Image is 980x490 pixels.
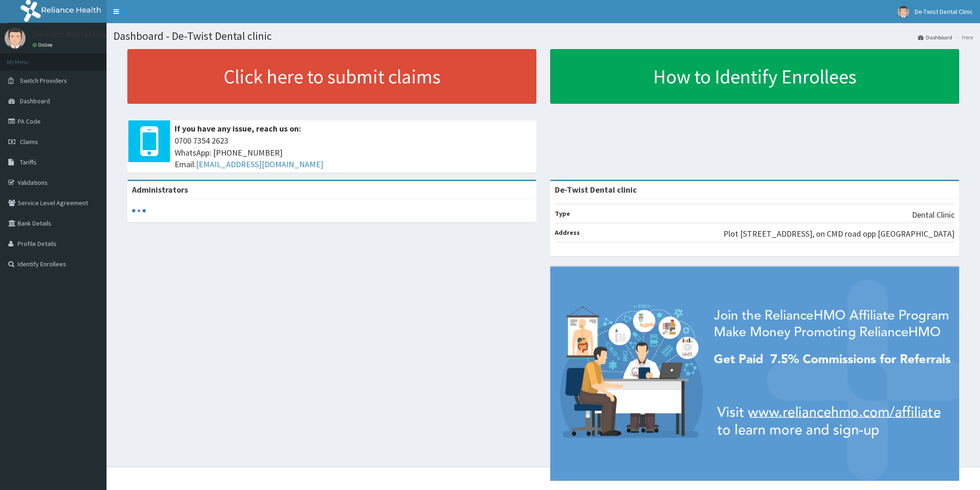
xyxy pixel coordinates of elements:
span: Dashboard [20,97,50,105]
p: Plot [STREET_ADDRESS], on CMD road opp [GEOGRAPHIC_DATA] [723,228,955,240]
p: Dental Clinic [912,209,955,221]
a: Click here to submit claims [127,49,536,104]
a: How to Identify Enrollees [550,49,959,104]
img: User Image [898,6,909,18]
b: If you have any issue, reach us on: [175,123,301,134]
a: Dashboard [918,33,952,41]
b: Administrators [132,184,188,195]
b: Type [555,209,570,218]
p: De-Twist Dental Clinic [32,30,112,38]
a: [EMAIL_ADDRESS][DOMAIN_NAME] [196,159,323,170]
svg: audio-loading [132,204,146,218]
strong: De-Twist Dental clinic [555,184,637,195]
span: Tariffs [20,158,37,166]
img: User Image [5,28,25,49]
span: 0700 7354 2623 WhatsApp: [PHONE_NUMBER] Email: [175,135,532,170]
span: Switch Providers [20,76,67,85]
h1: Dashboard - De-Twist Dental clinic [113,30,973,42]
span: De-Twist Dental Clinic [915,7,973,16]
li: Here [953,33,973,41]
span: Claims [20,138,38,146]
a: Online [32,42,55,48]
img: provider-team-banner.png [550,267,959,481]
b: Address [555,228,580,237]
